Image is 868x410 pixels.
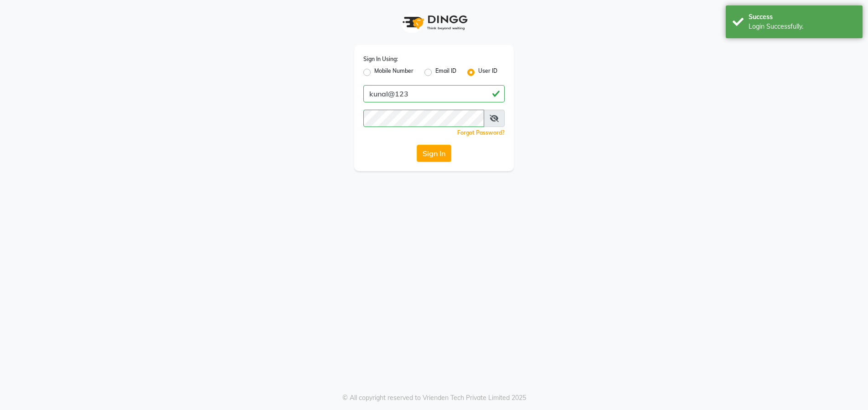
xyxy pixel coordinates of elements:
a: Forgot Password? [457,129,505,136]
button: Sign In [417,145,451,162]
label: Email ID [435,67,456,78]
label: Mobile Number [374,67,413,78]
div: Login Successfully. [749,22,856,31]
input: Username [363,85,505,102]
label: Sign In Using: [363,55,398,63]
div: Success [749,12,856,22]
img: logo1.svg [398,9,470,36]
label: User ID [478,67,497,78]
input: Username [363,110,484,127]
